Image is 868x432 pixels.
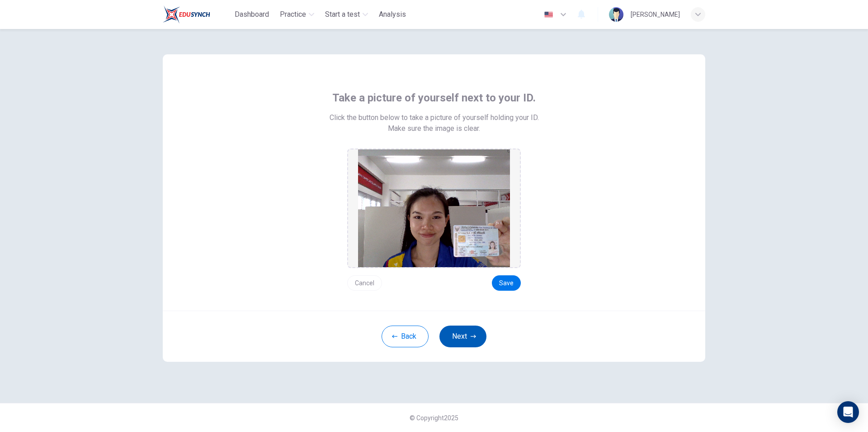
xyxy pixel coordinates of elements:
button: Dashboard [231,6,273,23]
img: Train Test logo [163,5,210,24]
span: Take a picture of yourself next to your ID. [332,91,536,105]
span: Make sure the image is clear. [388,123,480,134]
button: Back [382,326,429,347]
span: © Copyright 2025 [410,414,458,422]
span: Practice [280,9,306,20]
span: Click the button below to take a picture of yourself holding your ID. [330,112,539,123]
button: Cancel [347,275,382,291]
button: Analysis [375,6,410,23]
div: Open Intercom Messenger [837,401,859,423]
img: en [543,11,554,18]
button: Practice [276,6,318,23]
span: Start a test [325,9,360,20]
button: Start a test [321,6,372,23]
a: Train Test logo [163,5,231,24]
button: Next [439,326,486,347]
button: Save [492,275,521,291]
img: preview screemshot [358,149,510,267]
span: Dashboard [235,9,269,20]
div: [PERSON_NAME] [631,9,680,20]
span: Analysis [379,9,406,20]
img: Profile picture [609,7,623,22]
